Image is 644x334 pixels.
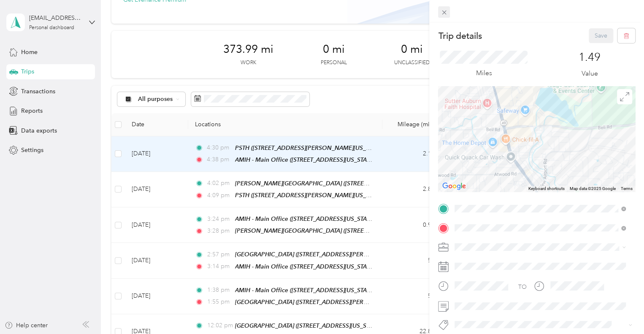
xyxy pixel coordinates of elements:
[440,181,468,192] img: Google
[582,68,598,79] p: Value
[438,30,482,42] p: Trip details
[476,68,492,79] p: Miles
[579,51,601,64] p: 1.49
[570,186,616,191] span: Map data ©2025 Google
[440,181,468,192] a: Open this area in Google Maps (opens a new window)
[518,282,527,291] div: TO
[597,287,644,334] iframe: Everlance-gr Chat Button Frame
[528,186,565,192] button: Keyboard shortcuts
[621,186,633,191] a: Terms (opens in new tab)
